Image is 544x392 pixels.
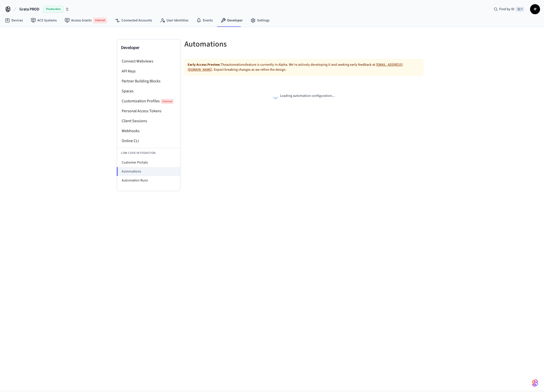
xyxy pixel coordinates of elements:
[1,16,27,25] a: Devices
[273,93,335,99] div: Loading automation configuration...
[43,6,63,12] span: Production
[117,76,180,86] li: Partner Building Blocks
[184,39,301,49] h5: Automations
[117,96,180,106] li: Customization Profiles
[117,86,180,96] li: Spaces
[117,148,180,158] li: Low Code Integration
[161,99,174,104] span: Internal
[184,59,423,75] div: The automations feature is currently in Alpha. We're actively developing it and seeking early fee...
[61,15,111,25] a: Access GrantsInternal
[499,7,514,12] span: Find by ID
[217,16,247,25] a: Developer
[111,16,156,25] a: Connected Accounts
[117,176,180,185] li: Automation Runs
[117,126,180,136] li: Webhooks
[117,158,180,167] li: Customer Portals
[156,16,192,25] a: User Identities
[516,7,524,12] span: ⌘ K
[93,17,107,23] span: Internal
[531,5,540,14] span: IF
[19,6,39,12] span: Grata PROD
[247,16,273,25] a: Settings
[117,56,180,66] li: Connect Webviews
[117,66,180,76] li: API Keys
[192,16,217,25] a: Events
[188,62,403,72] a: [EMAIL_ADDRESS][DOMAIN_NAME]
[117,136,180,146] li: Online CLI
[117,167,180,176] li: Automations
[117,106,180,116] li: Personal Access Tokens
[530,4,540,14] button: IF
[27,16,61,25] a: ACS Systems
[490,5,528,14] div: Find by ID⌘ K
[532,379,538,387] img: SeamLogoGradient.69752ec5.svg
[117,116,180,126] li: Client Sessions
[121,44,176,51] h3: Developer
[188,62,220,67] strong: Early Access Preview.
